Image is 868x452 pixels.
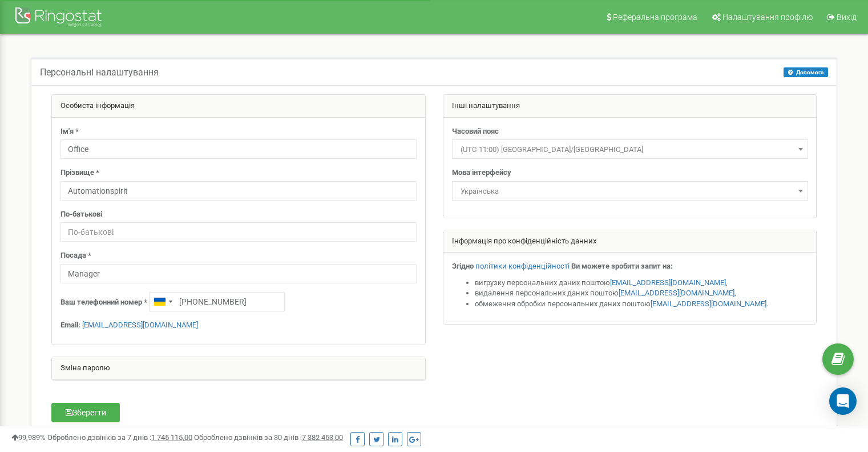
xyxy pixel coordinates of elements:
span: Оброблено дзвінків за 30 днів : [194,433,343,442]
a: політики конфіденційності [475,262,570,270]
span: Реферальна програма [613,13,697,22]
span: Вихід [837,13,857,22]
span: Налаштування профілю [722,13,813,22]
span: (UTC-11:00) Pacific/Midway [456,142,804,158]
button: Допомога [784,67,828,77]
div: Open Intercom Messenger [829,387,857,415]
label: Ім'я * [60,126,79,137]
label: Посада * [60,250,91,261]
a: [EMAIL_ADDRESS][DOMAIN_NAME] [610,278,726,287]
input: Прізвище [60,181,417,201]
a: [EMAIL_ADDRESS][DOMAIN_NAME] [619,289,734,297]
a: [EMAIL_ADDRESS][DOMAIN_NAME] [82,321,198,329]
div: Особиста інформація [52,95,425,118]
span: Українська [456,183,804,199]
label: Ваш телефонний номер * [60,297,147,308]
div: Інші налаштування [443,95,817,118]
input: Посада [60,264,417,283]
input: +1-800-555-55-55 [149,292,285,311]
u: 7 382 453,00 [302,433,343,442]
span: Оброблено дзвінків за 7 днів : [47,433,192,442]
span: Українська [452,181,808,201]
button: Зберегти [51,403,120,422]
label: Мова інтерфейсу [452,167,511,178]
span: (UTC-11:00) Pacific/Midway [452,139,808,159]
li: обмеження обробки персональних даних поштою . [475,299,808,310]
span: 99,989% [11,433,46,442]
a: [EMAIL_ADDRESS][DOMAIN_NAME] [651,299,766,308]
strong: Згідно [452,262,474,270]
li: видалення персональних даних поштою , [475,288,808,299]
div: Зміна паролю [52,357,425,380]
div: Інформація про конфіденційність данних [443,230,817,253]
input: По-батькові [60,222,417,242]
div: Telephone country code [150,293,176,311]
u: 1 745 115,00 [151,433,192,442]
h5: Персональні налаштування [40,67,159,78]
strong: Ви можете зробити запит на: [571,262,673,270]
label: Часовий пояс [452,126,499,137]
label: По-батькові [60,209,102,220]
li: вигрузку персональних даних поштою , [475,278,808,289]
label: Прізвище * [60,167,99,178]
strong: Email: [60,321,80,329]
input: Ім'я [60,139,417,159]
